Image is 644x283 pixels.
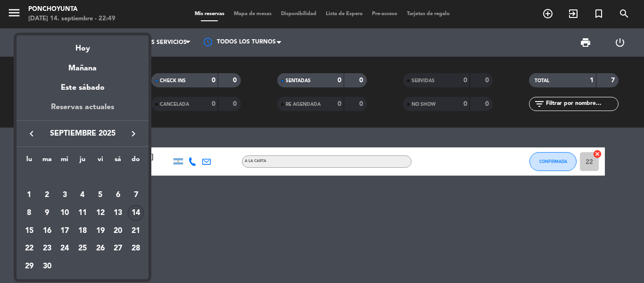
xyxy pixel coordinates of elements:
td: 2 de septiembre de 2025 [38,187,56,205]
th: jueves [74,154,91,169]
div: 27 [110,241,126,257]
td: 12 de septiembre de 2025 [91,204,109,222]
th: sábado [109,154,127,169]
th: domingo [127,154,145,169]
div: 24 [57,241,73,257]
div: 26 [92,241,108,257]
div: 12 [92,205,108,221]
div: 29 [21,258,37,274]
div: 25 [74,241,91,257]
td: 8 de septiembre de 2025 [20,204,38,222]
div: 23 [39,241,55,257]
th: viernes [91,154,109,169]
td: 25 de septiembre de 2025 [74,240,91,258]
td: 14 de septiembre de 2025 [127,204,145,222]
div: 7 [128,187,144,203]
div: 22 [21,241,37,257]
div: 18 [74,223,91,239]
td: 20 de septiembre de 2025 [109,222,127,240]
div: Reservas actuales [17,101,149,120]
th: martes [38,154,56,169]
button: keyboard_arrow_left [23,128,40,140]
div: 9 [39,205,55,221]
span: septiembre 2025 [40,128,125,140]
td: 10 de septiembre de 2025 [56,204,74,222]
div: 13 [110,205,126,221]
td: 11 de septiembre de 2025 [74,204,91,222]
div: 16 [39,223,55,239]
div: 10 [57,205,73,221]
div: 20 [110,223,126,239]
td: 24 de septiembre de 2025 [56,240,74,258]
td: 16 de septiembre de 2025 [38,222,56,240]
div: 1 [21,187,37,203]
td: 15 de septiembre de 2025 [20,222,38,240]
i: keyboard_arrow_right [128,128,139,139]
th: lunes [20,154,38,169]
td: 13 de septiembre de 2025 [109,204,127,222]
div: Este sábado [17,75,149,101]
td: 21 de septiembre de 2025 [127,222,145,240]
div: 15 [21,223,37,239]
div: 17 [57,223,73,239]
td: SEP. [20,169,145,187]
td: 6 de septiembre de 2025 [109,187,127,205]
td: 3 de septiembre de 2025 [56,187,74,205]
div: 14 [128,205,144,221]
td: 27 de septiembre de 2025 [109,240,127,258]
div: Mañana [17,55,149,75]
div: 11 [74,205,91,221]
div: 8 [21,205,37,221]
div: Hoy [17,35,149,55]
div: 2 [39,187,55,203]
td: 19 de septiembre de 2025 [91,222,109,240]
button: keyboard_arrow_right [125,128,142,140]
th: miércoles [56,154,74,169]
td: 28 de septiembre de 2025 [127,240,145,258]
td: 18 de septiembre de 2025 [74,222,91,240]
td: 23 de septiembre de 2025 [38,240,56,258]
td: 1 de septiembre de 2025 [20,187,38,205]
div: 19 [92,223,108,239]
div: 28 [128,241,144,257]
div: 21 [128,223,144,239]
td: 17 de septiembre de 2025 [56,222,74,240]
div: 5 [92,187,108,203]
div: 6 [110,187,126,203]
td: 30 de septiembre de 2025 [38,257,56,275]
div: 3 [57,187,73,203]
td: 9 de septiembre de 2025 [38,204,56,222]
td: 5 de septiembre de 2025 [91,187,109,205]
td: 29 de septiembre de 2025 [20,257,38,275]
td: 22 de septiembre de 2025 [20,240,38,258]
td: 7 de septiembre de 2025 [127,187,145,205]
i: keyboard_arrow_left [26,128,37,139]
td: 4 de septiembre de 2025 [74,187,91,205]
div: 30 [39,258,55,274]
td: 26 de septiembre de 2025 [91,240,109,258]
div: 4 [74,187,91,203]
